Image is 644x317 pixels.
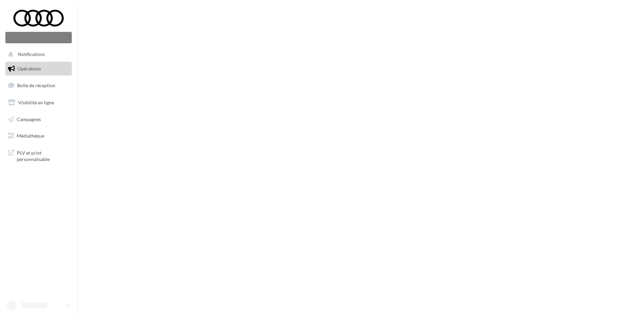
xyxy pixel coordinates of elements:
a: Campagnes [4,112,73,126]
span: Médiathèque [17,133,44,139]
a: PLV et print personnalisable [4,146,73,165]
span: Opérations [17,66,41,71]
span: Notifications [18,52,45,57]
a: Boîte de réception [4,78,73,93]
span: Visibilité en ligne [18,100,54,105]
a: Visibilité en ligne [4,96,73,110]
div: Nouvelle campagne [5,32,72,43]
span: Boîte de réception [17,83,55,88]
span: PLV et print personnalisable [17,148,69,163]
a: Médiathèque [4,129,73,143]
span: Campagnes [17,116,41,122]
a: Opérations [4,62,73,76]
